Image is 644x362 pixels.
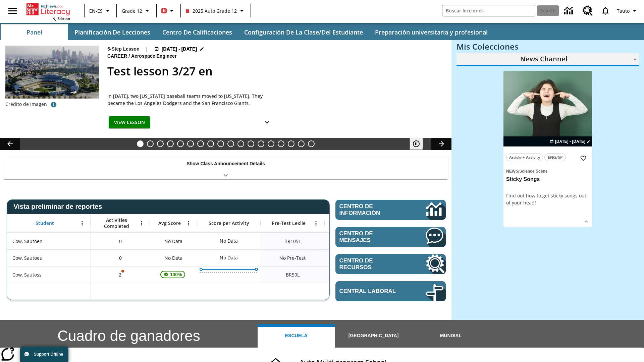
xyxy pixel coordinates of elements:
[186,160,265,167] p: Show Class Announcement Details
[137,140,144,147] button: Slide 1 Test lesson 3/27 en
[272,220,306,226] span: Pre-Test Lexile
[157,24,237,40] button: Centro de calificaciones
[410,138,430,150] div: Pausar
[87,5,114,17] button: Language: EN-ES, Selecciona un idioma
[159,5,178,17] button: Boost El color de la clase es rojo. Cambiar el color de la clase.
[258,140,264,147] button: Slide 13 Pre-release lesson
[3,156,448,179] div: Show Class Announcement Details
[12,271,42,278] span: Cow, Sautoss
[91,249,150,266] div: 0, Cow, Sautoes
[119,238,122,245] span: 0
[227,140,234,147] button: Slide 10 Fashion Forward in Ancient Rome
[161,251,186,265] span: No Data
[167,268,185,281] span: 100%
[506,169,518,174] span: News
[268,140,274,147] button: Slide 14 Career Lesson
[506,176,589,183] h3: Sticky Songs
[34,352,63,357] span: Support Offline
[506,167,589,175] span: Tema: News/Science Scene
[548,138,592,144] button: Mar 20 - Mar 20 Elegir fechas
[279,254,306,261] span: No Pre-Test, Cow, Sautoes
[237,140,244,147] button: Slide 11 The Invasion of the Free CD
[555,138,585,144] span: [DATE] - [DATE]
[1,24,68,40] button: Panel
[3,1,22,21] button: Abrir el menú lateral
[107,63,443,80] h2: Test lesson 3/27 en
[107,93,275,107] span: In 1958, two New York baseball teams moved to California. They became the Los Angeles Dodgers and...
[324,266,388,283] div: Beginning reader 50 Lexile, ER, Según la medida de lectura Lexile, el estudiante es un Lector Eme...
[153,46,206,53] button: Aug 24 - Aug 24 Elegir fechas
[5,101,47,108] p: Crédito de imagen
[579,2,597,20] a: Centro de recursos, Se abrirá en una pestaña nueva.
[544,154,566,161] button: ENG/SP
[26,3,70,16] a: Portada
[431,138,451,150] button: Carrusel de lecciones, seguir
[147,140,154,147] button: Slide 2 Llevar el cine a la dimensión X
[260,116,274,129] button: Ver más
[284,238,301,245] span: Beginning reader 105 Lexile, Cow, Sautoen
[12,238,43,245] span: Cow, Sautoen
[161,234,186,248] span: No Data
[288,140,294,147] button: Slide 16 ¡Hurra por el Día de la Constitución!
[339,257,406,271] span: Centro de recursos
[548,154,562,161] span: ENG/SP
[339,288,406,295] span: Central laboral
[122,7,142,14] span: Grade 12
[286,271,300,278] span: Beginning reader 50 Lexile, Cow, Sautoss
[216,251,241,264] div: No Data, Cow, Sautoes
[614,5,641,17] button: Perfil/Configuración
[216,234,241,248] div: No Data, Cow, Sautoen
[91,266,150,283] div: 2, Es posible que sea inválido el puntaje de una o más actividades., Cow, Sautoss
[150,266,197,283] div: , 100%, La puntuación media de 100% correspondiente al primer intento de este estudiante de respo...
[52,16,70,21] span: NJ Edition
[506,192,589,206] div: Find out how to get sticky songs out of your head!
[581,217,591,227] button: Ver más
[157,140,164,147] button: Slide 3 Día del Trabajo
[519,169,547,174] span: Science Scene
[335,254,446,274] a: Centro de recursos, Se abrirá en una pestaña nueva.
[617,7,630,14] span: Tauto
[119,254,122,261] span: 0
[107,93,275,107] div: In [DATE], two [US_STATE] baseball teams moved to [US_STATE]. They became the Los Angeles Dodgers...
[217,140,224,147] button: Slide 9 Attack of the Terrifying Tomatoes
[509,154,540,161] span: Article + Activity
[410,138,423,150] button: Pausar
[128,53,130,59] span: /
[335,324,412,348] button: [GEOGRAPHIC_DATA]
[107,53,128,60] span: Career
[311,218,321,228] button: Abrir menú
[77,218,87,228] button: Abrir menú
[518,169,519,174] span: /
[324,249,388,266] div: No Data, Cow, Sautoes
[308,140,315,147] button: Slide 18 El equilibrio de la Constitución
[5,46,99,99] img: Dodgers stadium.
[298,140,305,147] button: Slide 17 Point of View
[335,200,446,220] a: Centro de información
[503,71,592,228] div: lesson details
[131,53,178,60] span: Aerospace Engineer
[335,281,446,301] a: Central laboral
[457,42,639,51] h3: Mis Colecciones
[187,140,194,147] button: Slide 6 ¡Fuera! ¡Es privado!
[119,5,154,17] button: Grado: Grade 12, Elige un grado
[20,347,68,362] button: Support Offline
[91,233,150,249] div: 0, Cow, Sautoen
[442,5,535,16] input: search field
[324,233,388,249] div: Beginning reader 105 Lexile, ER, Según la medida de lectura Lexile, el estudiante es un Lector Em...
[339,230,406,244] span: Centro de mensajes
[506,154,543,161] button: Article + Activity
[412,324,489,348] button: Mundial
[109,116,150,129] button: View Lesson
[162,46,197,53] span: [DATE] - [DATE]
[150,233,197,249] div: No Data, Cow, Sautoen
[26,2,70,21] div: Portada
[560,2,579,20] a: Centro de información
[186,7,237,14] span: 2025 Auto Grade 12
[335,227,446,247] a: Centro de mensajes
[118,271,123,278] p: 2
[339,203,403,217] span: Centro de información
[69,24,156,40] button: Planificación de lecciones
[177,140,184,147] button: Slide 5 ¿Los autos del futuro?
[47,99,60,111] button: Image credit: David Sucsy/E+/Getty Images
[89,7,103,14] span: EN-ES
